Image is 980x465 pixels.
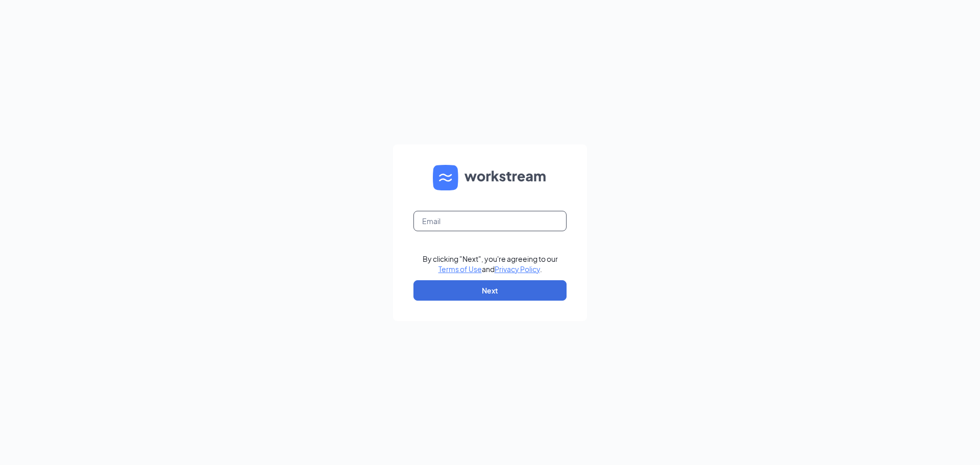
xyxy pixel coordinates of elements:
[413,211,567,231] input: Email
[438,264,482,274] a: Terms of Use
[495,264,540,274] a: Privacy Policy
[433,165,547,190] img: WS logo and Workstream text
[423,254,558,274] div: By clicking "Next", you're agreeing to our and .
[413,280,567,301] button: Next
